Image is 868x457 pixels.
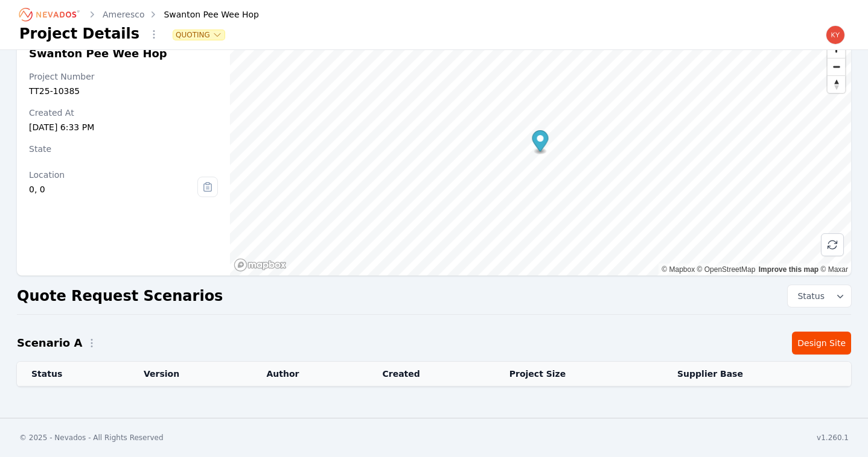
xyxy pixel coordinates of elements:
[828,58,845,75] span: Zoom out
[828,58,845,75] button: Zoom out
[252,362,368,386] th: Author
[17,335,82,351] h2: Scenario A
[29,46,218,61] h2: Swanton Pee Wee Hop
[129,362,252,386] th: Version
[368,362,494,386] th: Created
[532,130,549,155] div: Map marker
[19,5,259,24] nav: Breadcrumb
[29,71,218,83] div: Project Number
[19,24,139,43] h1: Project Details
[19,433,164,443] div: © 2025 - Nevados - All Rights Reserved
[828,76,845,93] span: Reset bearing to north
[826,25,845,45] img: kyle.macdougall@nevados.solar
[234,258,287,272] a: Mapbox homepage
[788,285,851,307] button: Status
[828,75,845,93] button: Reset bearing to north
[29,169,197,181] div: Location
[29,107,218,119] div: Created At
[17,286,223,306] h2: Quote Request Scenarios
[792,332,851,355] a: Design Site
[820,265,848,274] a: Maxar
[663,362,851,386] th: Supplier Base
[817,433,849,443] div: v1.260.1
[17,362,129,386] th: Status
[495,362,663,386] th: Project Size
[29,121,218,133] div: [DATE] 6:33 PM
[29,85,218,97] div: TT25-10385
[662,265,695,274] a: Mapbox
[230,34,851,276] canvas: Map
[29,183,197,195] div: 0, 0
[793,290,825,302] span: Status
[173,30,225,40] button: Quoting
[103,8,144,20] a: Ameresco
[29,143,218,155] div: State
[147,8,258,20] div: Swanton Pee Wee Hop
[759,265,819,274] a: Improve this map
[697,265,756,274] a: OpenStreetMap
